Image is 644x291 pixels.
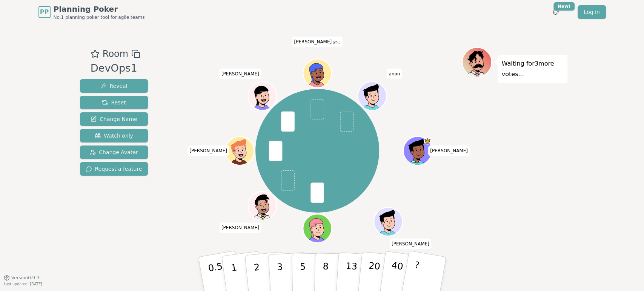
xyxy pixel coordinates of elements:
[549,5,563,19] button: New!
[502,58,564,80] p: Waiting for 3 more votes...
[80,129,148,142] button: Watch only
[86,165,142,173] span: Request a feature
[332,41,341,44] span: (you)
[90,149,138,156] span: Change Avatar
[95,132,133,139] span: Watch only
[80,162,148,176] button: Request a feature
[304,60,330,87] button: Click to change your avatar
[4,275,40,281] button: Version0.9.3
[220,69,261,79] span: Click to change your name
[553,2,575,11] div: New!
[424,137,431,144] span: Yashvant is the host
[40,8,49,17] span: PP
[11,275,40,281] span: Version 0.9.3
[54,4,145,14] span: Planning Poker
[578,5,606,19] a: Log in
[100,82,127,90] span: Reveal
[387,69,402,79] span: Click to change your name
[102,99,126,106] span: Reset
[188,145,229,156] span: Click to change your name
[292,37,342,47] span: Click to change your name
[80,145,148,159] button: Change Avatar
[91,115,137,123] span: Change Name
[220,222,261,233] span: Click to change your name
[428,145,470,156] span: Click to change your name
[54,14,145,20] span: No.1 planning poker tool for agile teams
[80,112,148,126] button: Change Name
[80,79,148,93] button: Reveal
[91,61,140,76] div: DevOps1
[80,96,148,109] button: Reset
[103,47,128,61] span: Room
[4,282,42,286] span: Last updated: [DATE]
[91,47,100,61] button: Add as favourite
[390,239,431,249] span: Click to change your name
[38,4,145,20] a: PPPlanning PokerNo.1 planning poker tool for agile teams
